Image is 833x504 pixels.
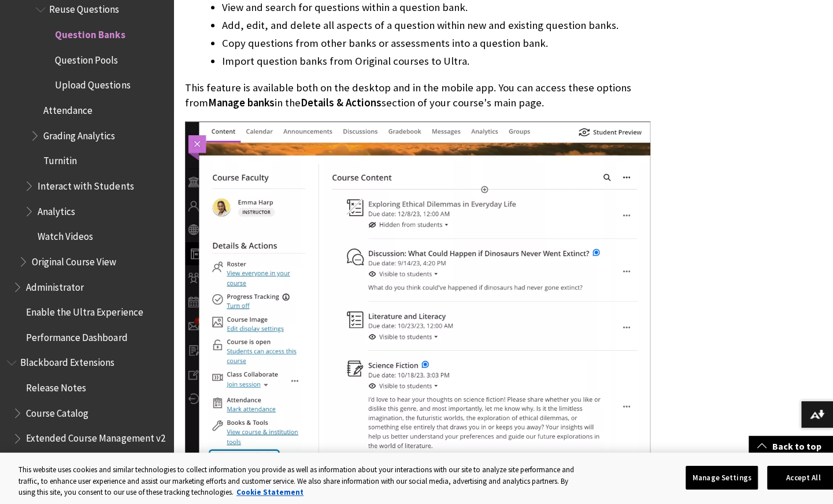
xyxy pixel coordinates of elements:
[38,227,93,242] span: Watch Videos
[208,96,275,109] span: Manage banks
[222,17,650,34] li: Add, edit, and delete all aspects of a question within new and existing question banks.
[236,487,303,497] a: More information about your privacy, opens in a new tab
[55,25,125,40] span: Question Banks
[185,121,650,480] img: Location of Manage banks highlighted in the Details & Actions panel on the left of the Course Con...
[20,353,114,369] span: Blackboard Extensions
[55,50,118,66] span: Question Pools
[749,436,833,457] a: Back to top
[32,252,116,268] span: Original Course View
[26,302,143,318] span: Enable the Ultra Experience
[222,53,650,69] li: Import question banks from Original courses to Ultra.
[18,464,583,498] div: This website uses cookies and similar technologies to collect information you provide as well as ...
[43,151,77,167] span: Turnitin
[26,403,88,419] span: Course Catalog
[686,465,758,490] button: Manage Settings
[38,202,75,217] span: Analytics
[222,35,650,51] li: Copy questions from other banks or assessments into a question bank.
[43,101,92,116] span: Attendance
[26,277,84,293] span: Administrator
[55,76,130,91] span: Upload Questions
[38,176,134,192] span: Interact with Students
[43,126,115,142] span: Grading Analytics
[185,80,650,110] p: This feature is available both on the desktop and in the mobile app. You can access these options...
[301,96,382,109] span: Details & Actions
[26,378,86,394] span: Release Notes
[26,328,127,343] span: Performance Dashboard
[26,429,165,444] span: Extended Course Management v2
